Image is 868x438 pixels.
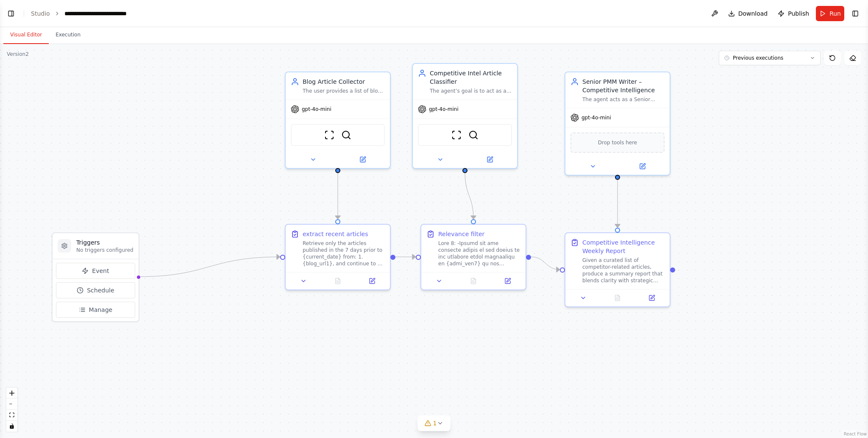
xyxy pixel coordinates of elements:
[565,232,670,307] div: Competitive Intelligence Weekly ReportGiven a curated list of competitor-related articles, produc...
[613,179,622,227] g: Edge from 84e86887-0492-4459-ba23-cba3d4d4979c to 70ad6c9b-d444-440c-93a2-663962d832b3
[466,154,514,165] button: Open in side panel
[430,69,512,86] div: Competitive Intel Article Classifier
[357,276,387,286] button: Open in side panel
[849,8,861,19] button: Show right sidebar
[456,276,492,286] button: No output available
[56,282,135,298] button: Schedule
[89,306,113,314] span: Manage
[92,267,109,275] span: Event
[418,416,451,431] button: 1
[285,72,391,169] div: Blog Article CollectorThe user provides a list of blog URLs. Search and read one blog URL at a ti...
[433,419,437,427] span: 1
[395,253,415,261] g: Edge from fdf9bea3-ef50-42d8-bb9a-d217566acf6d to df0165d0-da77-4355-ba21-ae115863679c
[844,432,867,436] a: React Flow attribution
[438,240,520,267] div: Lore 8: -Ipsumd sit ame consecte adipis el sed doeius te inc utlabore etdol magnaaliqu en {admi_v...
[581,114,611,121] span: gpt-4o-mini
[320,276,356,286] button: No output available
[461,172,478,219] g: Edge from 9f5da0ff-8481-42d6-9248-50569e32d597 to df0165d0-da77-4355-ba21-ae115863679c
[341,130,351,140] img: SerperDevTool
[6,388,17,432] div: React Flow controls
[31,9,151,18] nav: breadcrumb
[451,130,462,140] img: ScrapeWebsiteTool
[531,253,559,274] g: Edge from df0165d0-da77-4355-ba21-ae115863679c to 70ad6c9b-d444-440c-93a2-663962d832b3
[816,6,844,21] button: Run
[468,130,479,140] img: SerperDevTool
[438,230,484,238] div: Relevance filter
[303,230,368,238] div: extract recent articles
[303,88,385,94] div: The user provides a list of blog URLs. Search and read one blog URL at a time and extract all art...
[637,293,666,303] button: Open in side panel
[565,72,670,176] div: Senior PMM Writer – Competitive IntelligenceThe agent acts as a Senior Product Marketing Manager ...
[285,224,391,290] div: extract recent articlesRetrieve only the articles published in the 7 days prior to {current_date}...
[829,9,841,18] span: Run
[87,286,114,295] span: Schedule
[138,253,280,281] g: Edge from triggers to fdf9bea3-ef50-42d8-bb9a-d217566acf6d
[339,154,387,165] button: Open in side panel
[303,240,385,267] div: Retrieve only the articles published in the 7 days prior to {current_date} from: 1.{blog_url1}, a...
[3,26,49,44] button: Visual Editor
[76,238,134,247] h3: Triggers
[49,26,87,44] button: Execution
[6,410,17,421] button: fit view
[582,238,665,255] div: Competitive Intelligence Weekly Report
[738,9,768,18] span: Download
[56,263,135,279] button: Event
[7,51,29,58] div: Version 2
[788,9,809,18] span: Publish
[719,51,821,65] button: Previous executions
[6,388,17,399] button: zoom in
[6,421,17,432] button: toggle interactivity
[76,247,134,253] p: No triggers configured
[429,106,459,113] span: gpt-4o-mini
[600,293,636,303] button: No output available
[598,138,637,147] span: Drop tools here
[324,130,334,140] img: ScrapeWebsiteTool
[31,10,50,17] a: Studio
[5,8,17,19] button: Show left sidebar
[582,96,665,103] div: The agent acts as a Senior Product Marketing Manager specialized in writing and communication. Th...
[618,161,666,171] button: Open in side panel
[56,302,135,318] button: Manage
[774,6,812,21] button: Publish
[52,232,139,322] div: TriggersNo triggers configuredEventScheduleManage
[430,88,512,94] div: The agent’s goal is to act as a competitive intelligence analyst in the database industry. For an...
[733,55,783,61] span: Previous executions
[420,224,526,290] div: Relevance filterLore 8: -Ipsumd sit ame consecte adipis el sed doeius te inc utlabore etdol magna...
[302,106,331,113] span: gpt-4o-mini
[412,63,518,169] div: Competitive Intel Article ClassifierThe agent’s goal is to act as a competitive intelligence anal...
[493,276,522,286] button: Open in side panel
[6,399,17,410] button: zoom out
[582,77,665,94] div: Senior PMM Writer – Competitive Intelligence
[582,257,665,284] div: Given a curated list of competitor-related articles, produce a summary report that blends clarity...
[725,6,771,21] button: Download
[303,77,385,86] div: Blog Article Collector
[334,172,342,219] g: Edge from 97739d53-1e19-487d-b464-5405bfec1082 to fdf9bea3-ef50-42d8-bb9a-d217566acf6d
